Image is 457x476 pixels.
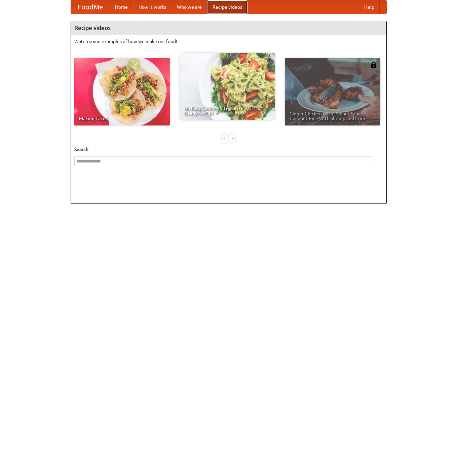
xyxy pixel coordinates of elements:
a: How it works [133,0,172,14]
a: An Easy, Summery Tomato Pasta That's Ready for Fall [180,53,275,120]
span: Making Tacos [79,116,165,121]
img: 483408.png [370,62,377,68]
h4: Recipe videos [71,21,386,35]
div: « [222,134,228,143]
a: Help [359,0,380,14]
a: Home [110,0,133,14]
div: » [229,134,235,143]
a: Recipe videos [207,0,247,14]
a: FoodMe [71,0,110,14]
a: Who we are [172,0,207,14]
p: Watch some examples of how we make our food! [74,38,383,45]
h5: Search [74,146,383,153]
span: An Easy, Summery Tomato Pasta That's Ready for Fall [184,106,270,115]
a: Making Tacos [74,58,170,125]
